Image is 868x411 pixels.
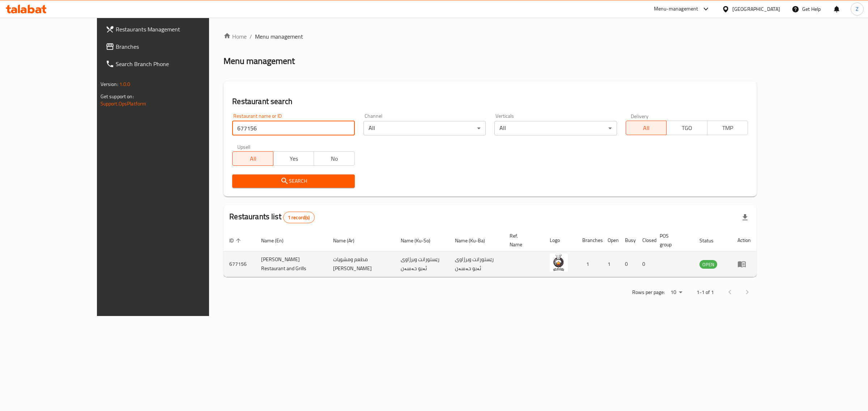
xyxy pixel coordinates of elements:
nav: breadcrumb [224,32,757,41]
span: Menu management [255,32,303,41]
th: Logo [544,229,576,251]
button: Search [232,174,355,188]
span: TMP [710,123,745,133]
span: Yes [276,153,311,164]
h2: Restaurant search [232,96,748,107]
td: رێستورانت وبرژاوی ئەبو حەسەن [449,251,503,277]
span: Version: [101,79,118,89]
label: Delivery [631,113,649,118]
li: / [250,32,252,41]
button: No [314,151,355,166]
span: All [235,153,271,164]
span: Status [699,236,723,245]
table: enhanced table [224,229,757,277]
a: Restaurants Management [100,21,242,38]
div: All [494,121,617,135]
div: Menu [737,260,751,268]
div: All [363,121,486,135]
div: [GEOGRAPHIC_DATA] [732,5,780,13]
img: Abo Hassan Restaurant and Grills [550,254,568,272]
span: Z [856,5,859,13]
th: Open [602,229,619,251]
span: Branches [116,42,236,51]
div: Rows per page: [668,287,685,298]
td: رێستورانت وبرژاوی ئەبو حەسەن [395,251,449,277]
span: 1.0.0 [119,79,131,89]
th: Action [732,229,757,251]
button: Yes [273,151,314,166]
button: TMP [707,121,748,135]
span: POS group [660,232,685,249]
span: Search Branch Phone [116,60,236,68]
h2: Menu management [224,55,295,67]
button: TGO [666,121,707,135]
input: Search for restaurant name or ID.. [232,121,355,135]
div: Menu-management [654,5,698,13]
div: Export file [736,209,754,226]
span: OPEN [699,260,717,269]
span: All [629,123,664,133]
p: Rows per page: [632,288,665,297]
td: 0 [619,251,637,277]
span: No [317,153,352,164]
span: Get support on: [101,92,134,101]
span: Name (Ku-So) [401,236,440,245]
td: [PERSON_NAME] Restaurant and Grills [255,251,327,277]
p: 1-1 of 1 [697,288,714,297]
div: Total records count [283,212,315,223]
td: 1 [576,251,602,277]
span: TGO [669,123,705,133]
th: Branches [576,229,602,251]
h2: Restaurants list [229,211,314,223]
span: 1 record(s) [284,214,314,221]
a: Search Branch Phone [100,55,242,73]
span: Name (Ar) [333,236,364,245]
td: مطعم ومشویات [PERSON_NAME] [327,251,395,277]
a: Branches [100,38,242,55]
button: All [232,151,273,166]
td: 0 [637,251,654,277]
td: 1 [602,251,619,277]
label: Upsell [237,144,251,149]
span: ID [229,236,243,245]
span: Name (En) [261,236,293,245]
span: Name (Ku-Ba) [455,236,494,245]
span: Ref. Name [510,232,536,249]
a: Support.OpsPlatform [101,99,146,108]
span: Search [238,177,349,186]
span: Restaurants Management [116,25,236,34]
button: All [626,121,667,135]
th: Busy [619,229,637,251]
th: Closed [637,229,654,251]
